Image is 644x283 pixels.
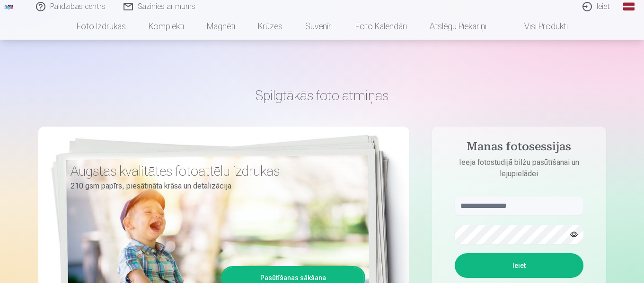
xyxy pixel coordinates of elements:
p: 210 gsm papīrs, piesātināta krāsa un detalizācija [71,180,358,193]
button: Ieiet [455,253,583,278]
h4: Manas fotosessijas [445,140,593,157]
h1: Spilgtākās foto atmiņas [38,87,606,104]
h3: Augstas kvalitātes fotoattēlu izdrukas [71,163,358,180]
a: Atslēgu piekariņi [418,13,498,40]
p: Ieeja fotostudijā bilžu pasūtīšanai un lejupielādei [445,157,593,180]
a: Magnēti [195,13,247,40]
img: /fa1 [4,4,14,9]
a: Foto izdrukas [65,13,137,40]
a: Komplekti [137,13,195,40]
a: Foto kalendāri [344,13,418,40]
a: Visi produkti [498,13,579,40]
a: Suvenīri [294,13,344,40]
a: Krūzes [247,13,294,40]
